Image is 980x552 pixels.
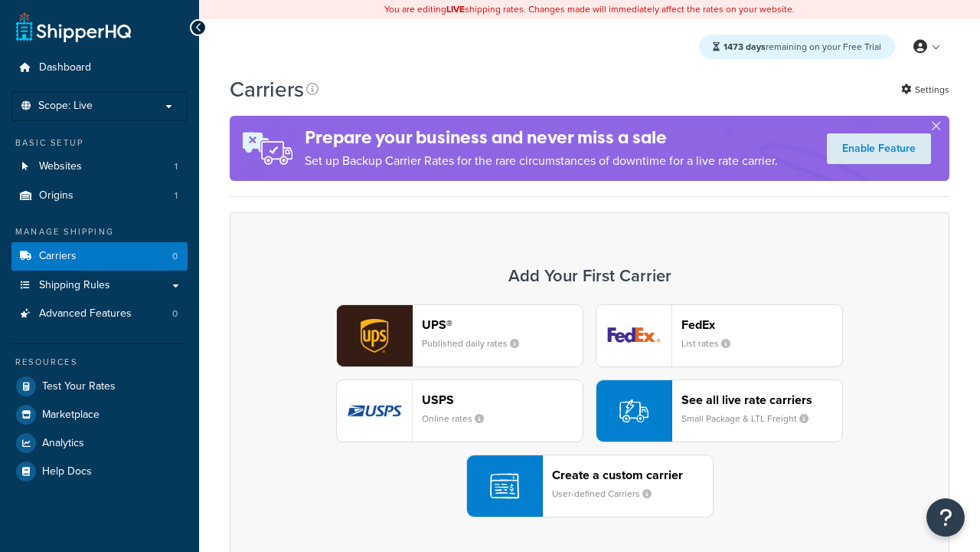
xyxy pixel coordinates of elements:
img: icon-carrier-liverate-becf4550.svg [619,396,648,426]
span: Carriers [39,250,77,263]
small: User-defined Carriers [552,487,664,501]
b: LIVE [446,2,465,16]
a: Help Docs [11,458,188,485]
header: UPS® [422,317,583,332]
button: fedEx logoFedExList rates [596,304,843,367]
a: Settings [901,79,949,100]
button: Open Resource Center [926,498,965,537]
span: Websites [39,160,82,173]
span: Origins [39,189,73,202]
a: Marketplace [11,401,188,429]
h1: Carriers [230,74,304,104]
div: Manage Shipping [11,225,188,238]
a: Shipping Rules [11,271,188,300]
span: 0 [172,250,178,263]
a: Carriers 0 [11,242,188,271]
span: Advanced Features [39,307,132,320]
div: Basic Setup [11,136,188,149]
li: Advanced Features [11,300,188,328]
a: Origins 1 [11,182,188,210]
li: Websites [11,153,188,181]
h4: Prepare your business and never miss a sale [305,125,778,150]
li: Carriers [11,242,188,271]
span: Analytics [42,437,84,450]
a: Advanced Features 0 [11,300,188,328]
a: Dashboard [11,54,188,82]
header: Create a custom carrier [552,468,713,482]
small: Small Package & LTL Freight [681,412,821,426]
span: Scope: Live [38,100,93,113]
img: ad-rules-rateshop-fe6ec290ccb7230408bd80ed9643f0289d75e0ffd9eb532fc0e269fcd187b520.png [230,116,305,181]
img: ups logo [337,305,412,366]
header: USPS [422,393,583,407]
p: Set up Backup Carrier Rates for the rare circumstances of downtime for a live rate carrier. [305,150,778,172]
button: ups logoUPS®Published daily rates [336,304,583,367]
button: Create a custom carrierUser-defined Carriers [466,455,714,517]
a: Analytics [11,429,188,457]
img: icon-carrier-custom-c93b8a24.svg [490,472,519,501]
span: Shipping Rules [39,279,110,292]
span: Dashboard [39,61,91,74]
span: 1 [175,189,178,202]
h3: Add Your First Carrier [246,267,933,285]
a: ShipperHQ Home [16,11,131,42]
span: 1 [175,160,178,173]
div: Resources [11,356,188,369]
img: usps logo [337,380,412,442]
small: Online rates [422,412,496,426]
header: FedEx [681,317,842,332]
button: See all live rate carriersSmall Package & LTL Freight [596,379,843,442]
a: Test Your Rates [11,373,188,400]
strong: 1473 days [724,40,766,54]
small: List rates [681,337,743,350]
small: Published daily rates [422,337,531,350]
img: fedEx logo [596,305,671,366]
span: Marketplace [42,409,100,422]
span: 0 [172,307,178,320]
a: Enable Feature [827,133,931,164]
span: Help Docs [42,465,92,478]
button: usps logoUSPSOnline rates [336,379,583,442]
a: Websites 1 [11,153,188,181]
div: remaining on your Free Trial [699,34,895,59]
li: Origins [11,182,188,210]
header: See all live rate carriers [681,393,842,407]
span: Test Your Rates [42,380,116,393]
